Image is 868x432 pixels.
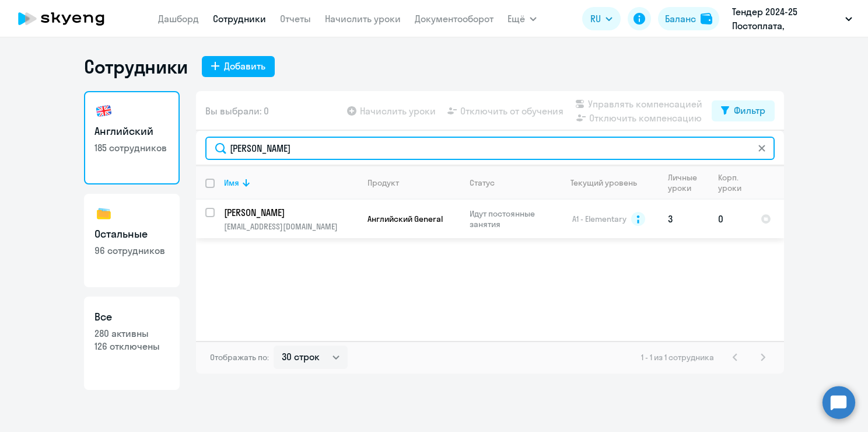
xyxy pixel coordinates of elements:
a: [PERSON_NAME] [224,206,358,219]
p: Идут постоянные занятия [470,208,549,229]
div: Текущий уровень [559,177,658,188]
a: Начислить уроки [325,13,401,25]
div: Личные уроки [668,172,701,193]
h3: Остальные [94,227,169,242]
h1: Сотрудники [84,55,188,78]
h3: Английский [94,124,169,139]
span: Английский General [367,214,443,224]
div: Добавить [224,59,265,73]
a: Английский185 сотрудников [84,91,180,184]
p: 96 сотрудников [94,244,169,257]
span: RU [590,12,601,26]
input: Поиск по имени, email, продукту или статусу [205,137,775,160]
button: Добавить [202,56,275,77]
a: Отчеты [280,13,311,25]
span: Отображать по: [210,352,269,363]
p: Тендер 2024-25 Постоплата, [GEOGRAPHIC_DATA], ООО [732,5,841,33]
div: Продукт [367,177,460,188]
p: [EMAIL_ADDRESS][DOMAIN_NAME] [224,221,358,232]
div: Фильтр [734,103,765,117]
span: 1 - 1 из 1 сотрудника [641,352,714,363]
div: Продукт [367,177,399,188]
p: 126 отключены [94,340,169,353]
div: Личные уроки [668,172,708,193]
button: Ещё [508,7,537,30]
div: Текущий уровень [570,177,637,188]
button: Балансbalance [658,7,719,30]
h3: Все [94,309,169,325]
p: [PERSON_NAME] [224,206,356,219]
a: Документооборот [415,13,494,25]
div: Баланс [665,12,696,26]
span: A1 - Elementary [572,214,626,224]
div: Статус [470,177,495,188]
p: 185 сотрудников [94,141,169,154]
div: Имя [224,177,239,188]
div: Статус [470,177,549,188]
img: english [94,102,113,120]
img: balance [701,13,712,25]
div: Имя [224,177,358,188]
div: Корп. уроки [718,172,743,193]
td: 0 [709,200,751,238]
a: Сотрудники [213,13,266,25]
button: Фильтр [712,100,775,121]
p: 280 активны [94,327,169,340]
span: Ещё [508,12,525,26]
a: Дашборд [158,13,199,25]
img: others [94,204,113,223]
td: 3 [659,200,709,238]
a: Остальные96 сотрудников [84,194,180,287]
span: Вы выбрали: 0 [205,104,269,118]
div: Корп. уроки [718,172,751,193]
button: RU [582,7,621,30]
button: Тендер 2024-25 Постоплата, [GEOGRAPHIC_DATA], ООО [726,5,858,33]
a: Все280 активны126 отключены [84,297,180,390]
